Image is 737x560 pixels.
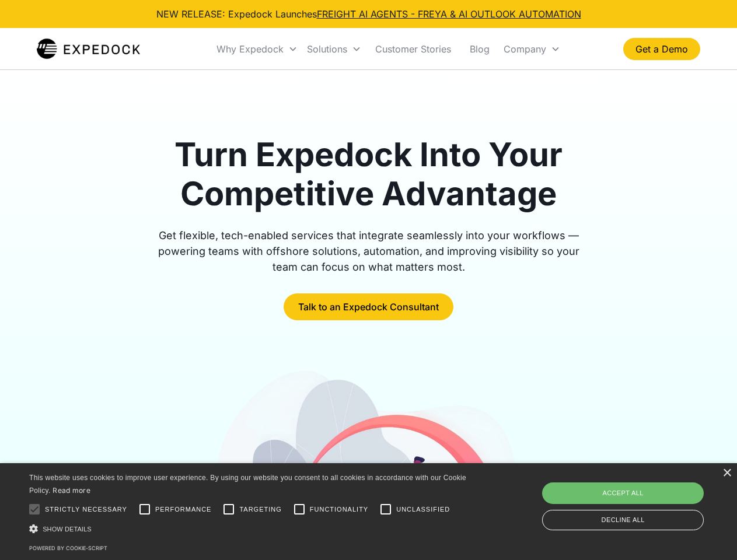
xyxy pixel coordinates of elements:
[307,43,347,55] div: Solutions
[302,29,366,69] div: Solutions
[284,293,453,320] a: Talk to an Expedock Consultant
[155,505,212,514] span: Performance
[156,7,581,21] div: NEW RELEASE: Expedock Launches
[43,526,92,533] span: Show details
[29,523,470,535] div: Show details
[45,505,127,514] span: Strictly necessary
[543,434,737,560] iframe: Chat Widget
[317,8,581,20] a: FREIGHT AI AGENTS - FREYA & AI OUTLOOK AUTOMATION
[396,505,450,514] span: Unclassified
[53,486,90,495] a: Read more
[366,29,460,69] a: Customer Stories
[29,474,466,495] span: This website uses cookies to improve user experience. By using our website you consent to all coo...
[37,37,140,61] a: home
[499,29,565,69] div: Company
[460,29,499,69] a: Blog
[310,505,368,514] span: Functionality
[216,43,284,55] div: Why Expedock
[623,38,700,60] a: Get a Demo
[37,37,140,61] img: Expedock Logo
[145,228,593,275] div: Get flexible, tech-enabled services that integrate seamlessly into your workflows — powering team...
[212,29,302,69] div: Why Expedock
[145,135,593,213] h1: Turn Expedock Into Your Competitive Advantage
[29,545,107,551] a: Powered by cookie-script
[504,43,546,55] div: Company
[239,505,281,514] span: Targeting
